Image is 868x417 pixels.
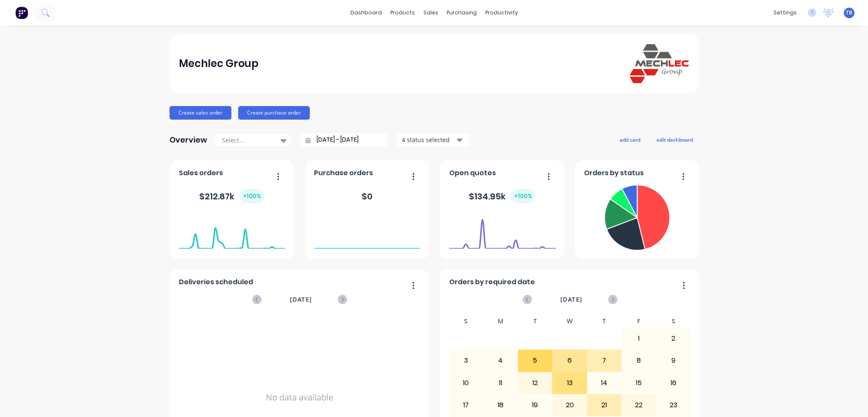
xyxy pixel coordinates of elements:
[651,134,698,145] button: edit dashboard
[518,350,552,371] div: 5
[179,55,259,72] div: Mechlec Group
[483,315,518,327] div: M
[657,395,690,416] div: 23
[518,372,552,394] div: 12
[484,372,517,394] div: 11
[481,6,522,19] div: productivity
[621,315,656,327] div: F
[630,44,689,83] img: Mechlec Group
[587,350,621,371] div: 7
[484,395,517,416] div: 18
[442,6,481,19] div: purchasing
[484,350,517,371] div: 4
[553,350,587,371] div: 6
[656,315,691,327] div: S
[622,350,656,371] div: 8
[587,315,622,327] div: T
[657,350,690,371] div: 9
[553,372,587,394] div: 13
[469,189,536,203] div: $ 134.95k
[518,315,553,327] div: T
[170,106,231,120] button: Create sales order
[622,395,656,416] div: 22
[587,372,621,394] div: 14
[239,189,264,203] div: + 100 %
[552,315,587,327] div: W
[179,277,253,287] span: Deliveries scheduled
[179,168,223,178] span: Sales orders
[449,395,483,416] div: 17
[769,6,801,19] div: settings
[449,350,483,371] div: 3
[587,395,621,416] div: 21
[362,190,373,203] div: $ 0
[402,135,455,144] div: 4 status selected
[397,134,469,146] button: 4 status selected
[449,372,483,394] div: 10
[846,9,852,17] span: TB
[419,6,442,19] div: sales
[560,295,582,304] span: [DATE]
[622,328,656,349] div: 1
[170,132,207,148] div: Overview
[657,372,690,394] div: 16
[553,395,587,416] div: 20
[15,6,28,19] img: Factory
[449,168,496,178] span: Open quotes
[622,372,656,394] div: 15
[290,295,312,304] span: [DATE]
[199,189,264,203] div: $ 212.87k
[614,134,646,145] button: add card
[511,189,536,203] div: + 100 %
[449,315,484,327] div: S
[346,6,386,19] a: dashboard
[584,168,644,178] span: Orders by status
[518,395,552,416] div: 19
[314,168,373,178] span: Purchase orders
[238,106,310,120] button: Create purchase order
[386,6,419,19] div: products
[657,328,690,349] div: 2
